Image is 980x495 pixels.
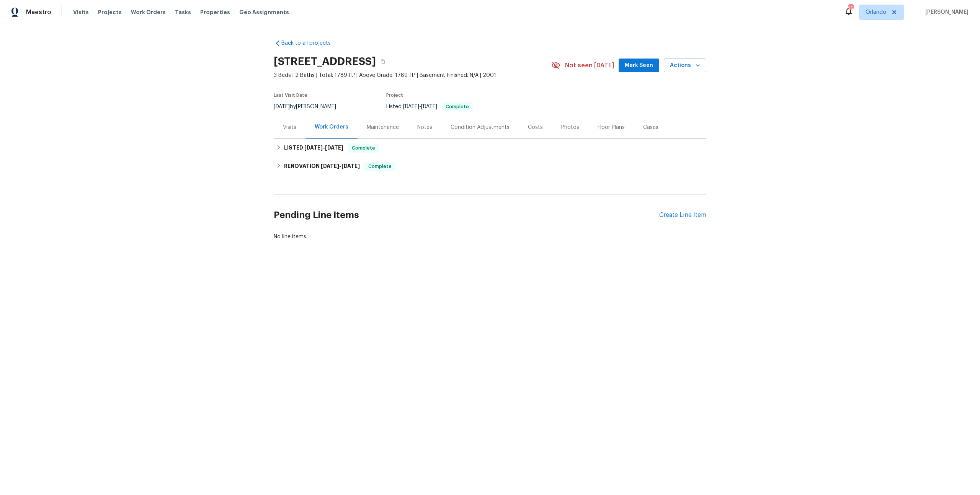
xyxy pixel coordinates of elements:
span: [DATE] [403,104,419,109]
span: Not seen [DATE] [565,62,614,69]
span: [DATE] [304,145,323,150]
div: Create Line Item [659,212,706,219]
div: No line items. [274,233,706,241]
span: Complete [443,104,472,109]
h2: [STREET_ADDRESS] [274,58,376,65]
span: [DATE] [321,163,339,169]
span: Maestro [26,8,51,16]
div: Condition Adjustments [451,124,510,131]
h2: Pending Line Items [274,197,659,233]
button: Mark Seen [619,59,659,73]
div: Visits [283,124,296,131]
div: LISTED [DATE]-[DATE]Complete [274,139,706,157]
div: Work Orders [315,123,348,131]
h6: LISTED [284,143,343,153]
div: Costs [528,124,543,131]
span: Complete [349,144,378,152]
div: RENOVATION [DATE]-[DATE]Complete [274,157,706,176]
div: Cases [643,124,658,131]
span: Geo Assignments [239,8,289,16]
h6: RENOVATION [284,162,360,171]
span: Tasks [175,10,191,15]
span: Actions [670,61,700,70]
span: Properties [200,8,230,16]
span: Mark Seen [625,61,653,70]
span: Last Visit Date [274,93,307,98]
span: Listed [386,104,473,109]
button: Actions [664,59,706,73]
span: Projects [98,8,122,16]
span: - [403,104,437,109]
button: Copy Address [376,55,390,68]
span: Orlando [866,8,886,16]
span: - [304,145,343,150]
span: [DATE] [274,104,290,109]
div: Maintenance [367,124,399,131]
span: [DATE] [325,145,343,150]
div: 25 [848,5,853,12]
span: Visits [73,8,89,16]
div: Notes [417,124,432,131]
span: [PERSON_NAME] [922,8,969,16]
span: [DATE] [341,163,360,169]
div: by [PERSON_NAME] [274,102,345,111]
span: Project [386,93,403,98]
div: Floor Plans [598,124,625,131]
span: [DATE] [421,104,437,109]
span: Complete [365,163,395,170]
span: 3 Beds | 2 Baths | Total: 1789 ft² | Above Grade: 1789 ft² | Basement Finished: N/A | 2001 [274,72,551,79]
a: Back to all projects [274,39,347,47]
span: - [321,163,360,169]
span: Work Orders [131,8,166,16]
div: Photos [561,124,579,131]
